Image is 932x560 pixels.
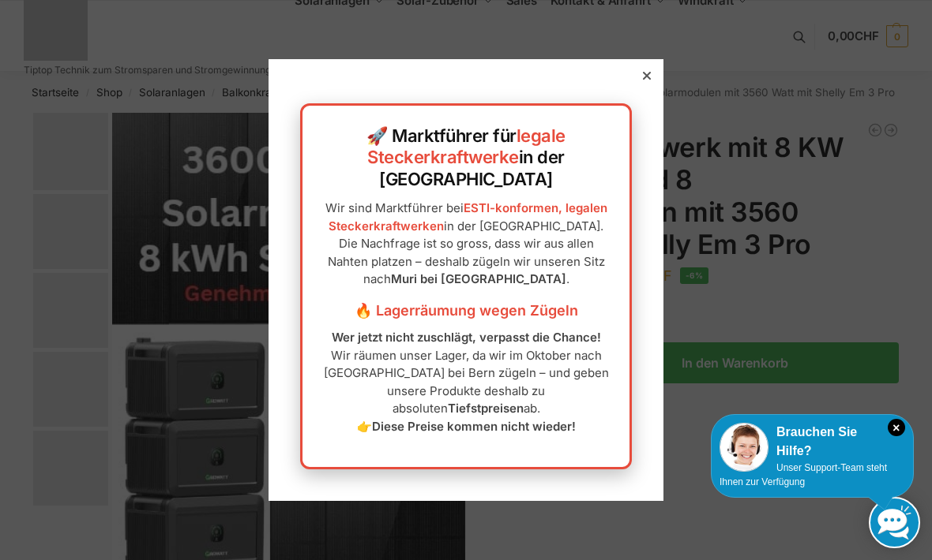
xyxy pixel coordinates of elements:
strong: Diese Preise kommen nicht wieder! [372,419,576,434]
strong: Wer jetzt nicht zuschlägt, verpasst die Chance! [332,330,601,345]
strong: Tiefstpreisen [448,401,524,416]
strong: Muri bei [GEOGRAPHIC_DATA] [391,271,566,286]
p: Wir sind Marktführer bei in der [GEOGRAPHIC_DATA]. Die Nachfrage ist so gross, dass wir aus allen... [318,200,614,289]
span: Unser Support-Team steht Ihnen zur Verfügung [720,462,887,487]
div: Brauchen Sie Hilfe? [720,423,905,461]
h3: 🔥 Lagerräumung wegen Zügeln [318,301,614,321]
p: Wir räumen unser Lager, da wir im Oktober nach [GEOGRAPHIC_DATA] bei Bern zügeln – und geben unse... [318,329,614,435]
img: Customer service [720,423,769,472]
a: legale Steckerkraftwerke [367,125,566,168]
h2: 🚀 Marktführer für in der [GEOGRAPHIC_DATA] [318,125,614,191]
a: ESTI-konformen, legalen Steckerkraftwerken [329,200,607,233]
i: Schließen [888,419,905,436]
